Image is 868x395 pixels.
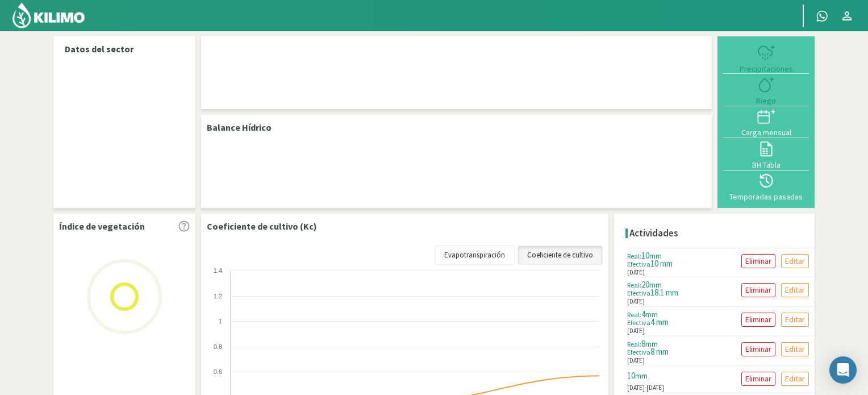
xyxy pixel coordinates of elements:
p: Eliminar [745,255,771,268]
p: Editar [785,372,805,385]
p: Índice de vegetación [59,219,145,233]
p: Editar [785,343,805,356]
p: Datos del sector [65,42,184,56]
div: Riego [727,97,806,105]
div: Open Intercom Messenger [829,356,857,384]
button: Editar [781,313,809,327]
p: Eliminar [745,372,771,385]
span: mm [645,339,658,349]
span: Efectiva [627,348,650,356]
span: mm [649,280,662,290]
span: Efectiva [627,260,650,268]
button: Editar [781,342,809,356]
span: [DATE] [627,356,645,365]
div: BH Tabla [727,161,806,169]
p: Eliminar [745,343,771,356]
img: Loading... [68,240,181,354]
button: Editar [781,254,809,268]
p: Balance Hídrico [207,120,272,134]
span: Real: [627,281,641,289]
button: Carga mensual [723,106,809,138]
span: Efectiva [627,289,650,297]
span: [DATE] [627,268,645,277]
span: [DATE] [646,384,664,392]
span: [DATE] [627,326,645,336]
h4: Actividades [629,228,678,239]
span: Real: [627,310,641,319]
p: Editar [785,313,805,326]
button: BH Tabla [723,138,809,170]
button: Precipitaciones [723,42,809,74]
button: Editar [781,372,809,386]
span: mm [635,371,648,381]
button: Temporadas pasadas [723,171,809,202]
span: 8 [641,338,645,349]
div: Precipitaciones [727,65,806,73]
a: Evapotranspiración [435,246,515,265]
span: 20 [641,279,649,290]
div: Temporadas pasadas [727,193,806,201]
span: 8 mm [650,346,669,357]
text: 0.8 [214,343,222,350]
button: Eliminar [741,372,775,386]
p: Editar [785,284,805,297]
img: Kilimo [11,2,86,29]
button: Eliminar [741,313,775,327]
text: 1.4 [214,267,222,274]
span: 10 [641,250,649,261]
button: Editar [781,283,809,297]
text: 1 [219,318,222,325]
button: Riego [723,74,809,106]
span: [DATE] [627,297,645,306]
span: Real: [627,340,641,348]
span: Efectiva [627,318,650,327]
p: Eliminar [745,284,771,297]
span: 18.1 mm [650,287,678,298]
p: Editar [785,255,805,268]
span: 4 mm [650,317,669,327]
button: Eliminar [741,283,775,297]
span: Real: [627,252,641,260]
span: mm [649,251,662,261]
span: - [645,384,646,392]
span: 10 mm [650,258,673,269]
span: 4 [641,309,645,319]
span: mm [645,309,658,319]
span: [DATE] [627,383,645,393]
text: 1.2 [214,293,222,300]
text: 0.6 [214,368,222,375]
span: 10 [627,370,635,381]
p: Eliminar [745,313,771,326]
button: Eliminar [741,342,775,356]
button: Eliminar [741,254,775,268]
a: Coeficiente de cultivo [518,246,603,265]
p: Coeficiente de cultivo (Kc) [207,219,317,233]
div: Carga mensual [727,128,806,136]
